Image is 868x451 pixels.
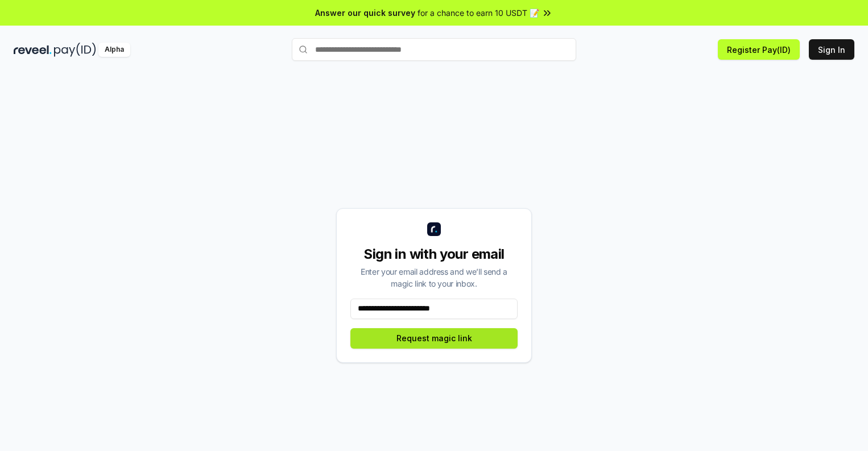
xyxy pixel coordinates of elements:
button: Sign In [809,39,854,60]
span: Answer our quick survey [315,7,415,19]
div: Enter your email address and we’ll send a magic link to your inbox. [350,266,518,289]
img: pay_id [54,43,96,57]
span: for a chance to earn 10 USDT 📝 [418,7,539,19]
img: logo_small [427,222,441,236]
img: reveel_dark [14,43,52,57]
div: Alpha [98,43,130,57]
div: Sign in with your email [350,245,518,263]
button: Register Pay(ID) [718,39,800,60]
button: Request magic link [350,328,518,349]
